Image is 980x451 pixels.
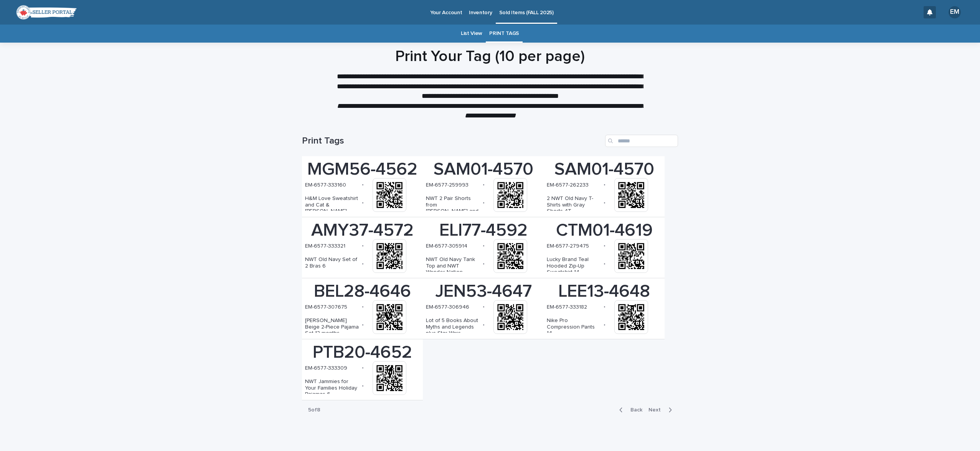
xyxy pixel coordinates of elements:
[461,25,482,43] a: List View
[483,243,485,249] p: •
[305,243,345,249] p: EM-6577-333321
[626,407,642,413] span: Back
[604,243,605,249] p: •
[362,243,364,249] p: •
[426,304,469,311] p: EM-6577-306946
[648,407,665,413] span: Next
[302,135,602,147] h1: Print Tags
[645,406,678,413] button: Next
[547,220,662,241] p: CTM01-4619
[305,220,420,241] p: AMY37-4572
[362,322,364,328] p: •
[547,281,662,302] p: LEE13-4648
[547,159,662,180] p: SAM01-4570
[483,182,485,188] p: •
[302,401,327,420] p: 5 of 8
[547,317,601,337] p: Nike Pro Compression Pants 14
[547,304,587,311] p: EM-6577-333182
[305,342,420,363] p: PTB20-4652
[426,220,541,241] p: ELI77-4592
[305,378,359,398] p: NWT Jammies for Your Families Holiday Pajamas 6
[305,281,420,302] p: BEL28-4646
[426,243,467,249] p: EM-6577-305914
[483,304,485,310] p: •
[604,182,605,188] p: •
[305,317,359,337] p: [PERSON_NAME] Beige 2-Piece Pajama Set 12 months
[362,200,364,206] p: •
[305,159,420,180] p: MGM56-4562
[613,406,645,413] button: Back
[305,256,359,269] p: NWT Old Navy Set of 2 Bras 6
[426,317,480,337] p: Lot of 5 Books About Myths and Legends plus Star Wars
[15,5,77,20] img: Wxgr8e0QTxOLugcwBcqd
[362,182,364,188] p: •
[305,182,346,188] p: EM-6577-333160
[949,6,961,18] div: EM
[604,200,605,206] p: •
[547,256,601,276] p: Lucky Brand Teal Hooded Zip-Up Sweatshirt 14
[305,195,359,228] p: H&M Love Sweatshirt and Cat & [PERSON_NAME] [PERSON_NAME] Shirt 6X
[426,195,480,221] p: NWT 2 Pair Shorts from [PERSON_NAME] and Jumping Beans 5T
[604,304,605,310] p: •
[604,322,605,328] p: •
[489,25,519,43] a: PRINT TAGS
[362,261,364,267] p: •
[426,182,469,188] p: EM-6577-259993
[547,243,589,249] p: EM-6577-279475
[483,261,485,267] p: •
[483,200,485,206] p: •
[426,256,480,282] p: NWT Old Navy Tank Top and NWT Wonder Nation Shorts 5T
[605,135,678,147] input: Search
[547,182,589,188] p: EM-6577-262233
[426,159,541,180] p: SAM01-4570
[305,365,347,372] p: EM-6577-333309
[305,304,347,311] p: EM-6577-307675
[362,365,364,371] p: •
[362,383,364,389] p: •
[547,195,601,215] p: 2 NWT Old Navy T-Shirts with Gray Shorts 4T
[604,261,605,267] p: •
[483,322,485,328] p: •
[426,281,541,302] p: JEN53-4647
[302,47,678,66] h1: Print Your Tag (10 per page)
[362,304,364,310] p: •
